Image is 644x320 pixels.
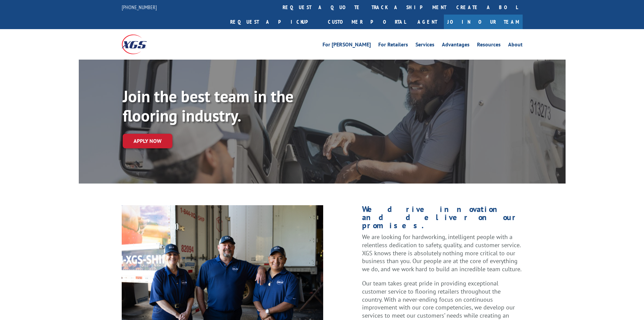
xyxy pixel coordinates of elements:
h1: We drive innovation and deliver on our promises. [362,205,522,233]
a: Join Our Team [444,15,523,29]
a: Request a pickup [225,15,323,29]
a: [PHONE_NUMBER] [122,4,157,10]
a: About [508,42,523,49]
a: Agent [411,15,444,29]
a: Customer Portal [323,15,411,29]
a: Advantages [442,42,470,49]
a: Services [415,42,434,49]
a: For [PERSON_NAME] [323,42,371,49]
a: Resources [477,42,501,49]
a: Apply now [123,134,172,148]
strong: Join the best team in the flooring industry. [123,86,293,126]
p: We are looking for hardworking, intelligent people with a relentless dedication to safety, qualit... [362,233,522,279]
a: For Retailers [378,42,408,49]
